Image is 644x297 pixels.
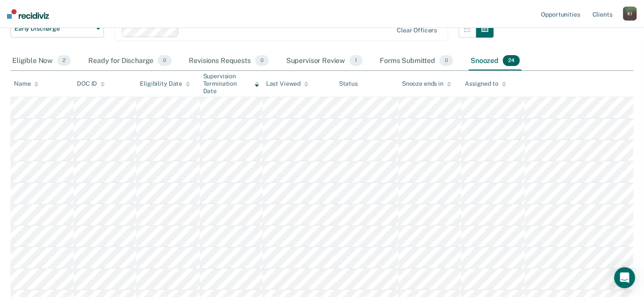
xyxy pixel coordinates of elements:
[284,52,364,71] div: Supervisor Review1
[14,25,93,32] span: Early Discharge
[7,9,49,19] img: Recidiviz
[77,80,105,87] div: DOC ID
[623,7,637,21] button: KI
[465,80,506,87] div: Assigned to
[266,80,308,87] div: Last Viewed
[503,55,520,66] span: 24
[623,7,637,21] div: K I
[440,55,453,66] span: 0
[140,80,190,87] div: Eligibility Date
[10,20,104,38] button: Early Discharge
[203,73,259,94] div: Supervision Termination Date
[350,55,362,66] span: 1
[87,52,173,71] div: Ready for Discharge0
[14,80,38,87] div: Name
[158,55,171,66] span: 0
[10,52,73,71] div: Eligible Now2
[469,52,522,71] div: Snoozed24
[255,55,269,66] span: 0
[378,52,455,71] div: Forms Submitted0
[397,27,437,34] div: Clear officers
[402,80,451,87] div: Snooze ends in
[339,80,358,87] div: Status
[57,55,71,66] span: 2
[187,52,270,71] div: Revisions Requests0
[614,267,635,288] div: Open Intercom Messenger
